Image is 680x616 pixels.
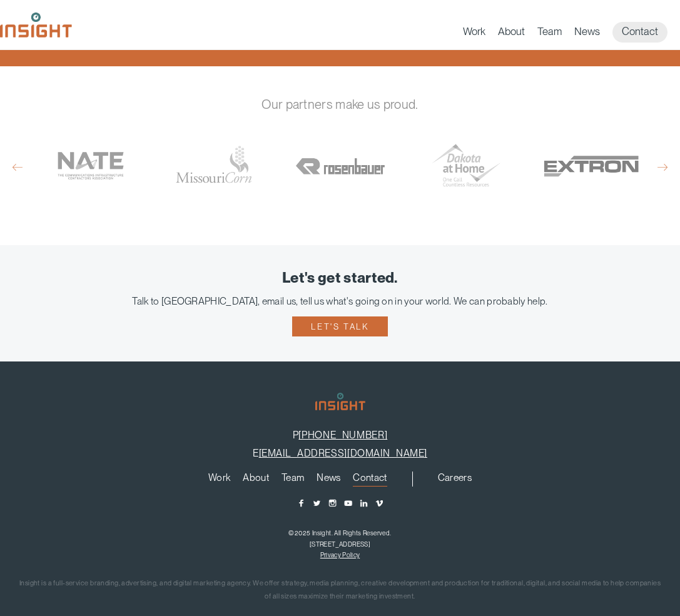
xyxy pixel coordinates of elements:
a: [EMAIL_ADDRESS][DOMAIN_NAME] [259,447,427,459]
a: YouTube [343,498,353,508]
a: Contact [353,473,387,487]
a: Contact [612,22,667,43]
nav: secondary navigation menu [432,472,478,487]
a: Facebook [297,498,306,508]
img: Insight Marketing Design [315,393,365,410]
a: Vimeo [375,498,384,508]
a: News [574,25,600,43]
p: E [19,447,661,459]
nav: copyright navigation menu [317,551,363,558]
a: Twitter [312,498,322,508]
a: Let's talk [292,316,387,336]
div: Dakota at Home [410,127,522,205]
a: News [317,473,340,487]
button: Previous [13,161,23,173]
a: Rosenbauer America [285,127,397,205]
a: About [498,25,525,43]
a: [US_STATE] Corn Growers Association [160,127,272,205]
div: Let's get started. [19,270,661,286]
a: Work [463,25,485,43]
nav: primary navigation menu [202,472,413,487]
a: Privacy Policy [320,551,360,558]
div: Extron Company [535,127,647,205]
a: Work [208,473,230,487]
div: NATE: The Communications Infrastructure Contractors Association [34,127,147,205]
a: Team [282,473,304,487]
p: Insight is a full-service branding, advertising, and digital marketing agency. We offer strategy,... [19,577,661,603]
a: About [243,473,269,487]
a: [PHONE_NUMBER] [298,429,387,441]
p: ©2025 Insight. All Rights Reserved. [STREET_ADDRESS] [19,527,661,550]
a: Careers [438,473,472,487]
nav: primary navigation menu [463,22,680,43]
div: Talk to [GEOGRAPHIC_DATA], email us, tell us what's going on in your world. We can probably help. [19,295,661,307]
a: Team [537,25,562,43]
a: LinkedIn [359,498,368,508]
a: Instagram [328,498,337,508]
button: Next [657,161,667,173]
p: P [19,429,661,441]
